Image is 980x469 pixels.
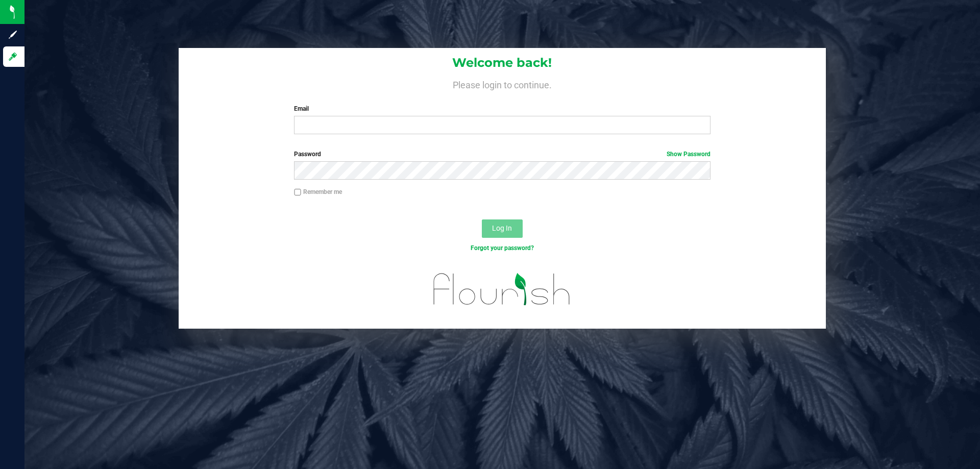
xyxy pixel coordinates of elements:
[421,263,583,315] img: flourish_logo.svg
[492,224,512,232] span: Log In
[294,151,321,158] span: Password
[667,151,710,158] a: Show Password
[8,30,18,40] inline-svg: Sign up
[179,56,826,69] h1: Welcome back!
[482,219,523,238] button: Log In
[179,78,826,90] h4: Please login to continue.
[8,52,18,62] inline-svg: Log in
[294,104,710,113] label: Email
[294,189,301,196] input: Remember me
[471,244,534,252] a: Forgot your password?
[294,187,342,196] label: Remember me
